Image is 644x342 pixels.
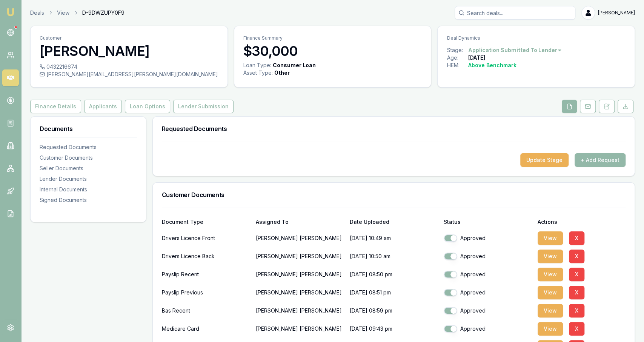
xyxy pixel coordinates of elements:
[444,307,532,314] div: Approved
[350,321,438,336] p: [DATE] 09:43 pm
[30,9,44,17] a: Deals
[575,153,626,167] button: + Add Request
[569,286,584,299] button: X
[256,285,344,300] p: [PERSON_NAME] [PERSON_NAME]
[569,250,584,263] button: X
[40,126,137,132] h3: Documents
[350,267,438,282] p: [DATE] 08:50 pm
[444,271,532,278] div: Approved
[30,100,81,113] button: Finance Details
[30,100,83,113] a: Finance Details
[350,285,438,300] p: [DATE] 08:51 pm
[162,321,250,336] div: Medicare Card
[40,175,137,183] div: Lender Documents
[162,192,626,198] h3: Customer Documents
[256,219,344,225] div: Assigned To
[40,143,137,151] div: Requested Documents
[444,289,532,296] div: Approved
[40,154,137,162] div: Customer Documents
[569,268,584,281] button: X
[455,6,575,20] input: Search deals
[162,267,250,282] div: Payslip Recent
[274,69,290,77] div: Other
[569,322,584,336] button: X
[447,62,468,69] div: HEM:
[172,100,235,113] a: Lender Submission
[162,303,250,318] div: Bas Recent
[447,54,468,62] div: Age:
[40,35,218,41] p: Customer
[6,8,15,17] img: emu-icon-u.png
[243,43,422,59] h3: $30,000
[243,62,271,69] div: Loan Type:
[162,126,626,132] h3: Requested Documents
[569,304,584,317] button: X
[273,62,316,69] div: Consumer Loan
[538,219,626,225] div: Actions
[256,231,344,246] p: [PERSON_NAME] [PERSON_NAME]
[30,9,124,17] nav: breadcrumb
[538,268,563,281] button: View
[598,10,635,16] span: [PERSON_NAME]
[125,100,170,113] button: Loan Options
[82,9,124,17] span: D-9DWZUPY0F9
[350,231,438,246] p: [DATE] 10:49 am
[40,43,218,59] h3: [PERSON_NAME]
[468,54,485,62] div: [DATE]
[40,196,137,204] div: Signed Documents
[350,219,438,225] div: Date Uploaded
[162,285,250,300] div: Payslip Previous
[123,100,172,113] a: Loan Options
[447,46,468,54] div: Stage:
[468,46,562,54] button: Application Submitted To Lender
[444,325,532,333] div: Approved
[538,250,563,263] button: View
[256,267,344,282] p: [PERSON_NAME] [PERSON_NAME]
[84,100,122,113] button: Applicants
[538,286,563,299] button: View
[162,219,250,225] div: Document Type
[468,62,516,69] div: Above Benchmark
[444,219,532,225] div: Status
[40,71,218,78] div: [PERSON_NAME][EMAIL_ADDRESS][PERSON_NAME][DOMAIN_NAME]
[256,321,344,336] p: [PERSON_NAME] [PERSON_NAME]
[444,234,532,242] div: Approved
[243,35,422,41] p: Finance Summary
[256,303,344,318] p: [PERSON_NAME] [PERSON_NAME]
[40,186,137,193] div: Internal Documents
[444,253,532,260] div: Approved
[538,231,563,245] button: View
[243,69,273,77] div: Asset Type :
[256,249,344,264] p: [PERSON_NAME] [PERSON_NAME]
[173,100,234,113] button: Lender Submission
[40,165,137,172] div: Seller Documents
[162,231,250,246] div: Drivers Licence Front
[57,9,69,17] a: View
[350,303,438,318] p: [DATE] 08:59 pm
[162,249,250,264] div: Drivers Licence Back
[40,63,218,71] div: 0432216674
[538,304,563,317] button: View
[569,231,584,245] button: X
[447,35,626,41] p: Deal Dynamics
[520,153,569,167] button: Update Stage
[538,322,563,336] button: View
[83,100,123,113] a: Applicants
[350,249,438,264] p: [DATE] 10:50 am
